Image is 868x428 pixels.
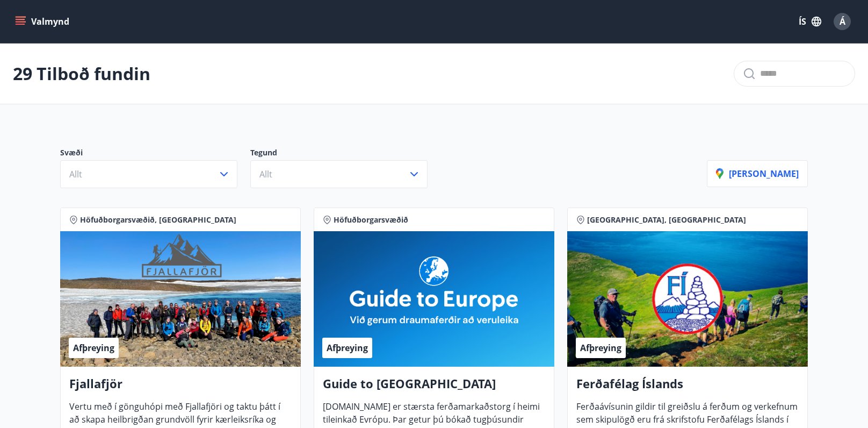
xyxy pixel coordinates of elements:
p: [PERSON_NAME] [716,168,799,180]
p: Svæði [60,147,250,160]
span: Höfuðborgarsvæðið, [GEOGRAPHIC_DATA] [80,215,236,225]
button: Allt [60,160,237,188]
h4: Fjallafjör [69,375,292,400]
span: Allt [69,168,82,180]
button: Allt [250,160,428,188]
span: Afþreying [580,342,621,354]
button: Á [829,9,855,34]
span: Allt [259,168,272,180]
span: Afþreying [73,342,114,354]
h4: Guide to [GEOGRAPHIC_DATA] [323,375,545,400]
span: [GEOGRAPHIC_DATA], [GEOGRAPHIC_DATA] [587,215,746,225]
span: Á [840,16,845,27]
span: Höfuðborgarsvæðið [334,215,408,225]
span: Afþreying [327,342,368,354]
button: ÍS [793,12,827,31]
p: Tegund [250,147,440,160]
p: 29 Tilboð fundin [13,62,150,85]
button: menu [13,12,74,31]
h4: Ferðafélag Íslands [576,375,799,400]
button: [PERSON_NAME] [707,160,808,187]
